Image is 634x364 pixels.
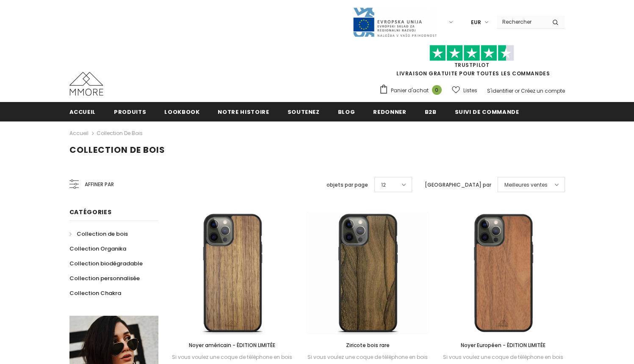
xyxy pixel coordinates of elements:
[442,341,565,350] a: Noyer Européen - ÉDITION LIMITÉE
[463,86,477,95] span: Listes
[429,45,514,61] img: Faites confiance aux étoiles pilotes
[515,87,520,94] span: or
[452,83,477,98] a: Listes
[425,102,437,121] a: B2B
[471,18,481,27] span: EUR
[97,130,143,137] a: Collection de bois
[379,84,446,97] a: Panier d'achat 0
[288,108,320,116] span: soutenez
[69,128,89,138] a: Accueil
[455,102,519,121] a: Suivi de commande
[69,245,126,253] span: Collection Organika
[114,108,146,116] span: Produits
[454,61,490,69] a: TrustPilot
[338,108,355,116] span: Blog
[69,286,121,301] a: Collection Chakra
[288,102,320,121] a: soutenez
[346,342,390,349] span: Ziricote bois rare
[69,102,96,121] a: Accueil
[521,87,565,94] a: Créez un compte
[69,271,140,286] a: Collection personnalisée
[306,341,429,350] a: Ziricote bois rare
[171,341,294,350] a: Noyer américain - ÉDITION LIMITÉE
[69,241,126,256] a: Collection Organika
[373,108,406,116] span: Redonner
[425,181,491,189] label: [GEOGRAPHIC_DATA] par
[85,180,114,189] span: Affiner par
[381,181,386,189] span: 12
[504,181,548,189] span: Meilleures ventes
[77,230,128,238] span: Collection de bois
[338,102,355,121] a: Blog
[432,85,442,95] span: 0
[487,87,513,94] a: S'identifier
[69,226,128,241] a: Collection de bois
[352,18,437,25] a: Javni Razpis
[218,108,269,116] span: Notre histoire
[391,86,429,95] span: Panier d'achat
[379,49,565,77] span: LIVRAISON GRATUITE POUR TOUTES LES COMMANDES
[69,289,121,297] span: Collection Chakra
[497,16,546,28] input: Search Site
[69,144,165,156] span: Collection de bois
[164,108,199,116] span: Lookbook
[69,208,112,216] span: Catégories
[69,256,143,271] a: Collection biodégradable
[461,342,545,349] span: Noyer Européen - ÉDITION LIMITÉE
[189,342,275,349] span: Noyer américain - ÉDITION LIMITÉE
[455,108,519,116] span: Suivi de commande
[352,7,437,38] img: Javni Razpis
[114,102,146,121] a: Produits
[69,108,96,116] span: Accueil
[425,108,437,116] span: B2B
[164,102,199,121] a: Lookbook
[69,274,140,282] span: Collection personnalisée
[218,102,269,121] a: Notre histoire
[69,72,103,96] img: Cas MMORE
[373,102,406,121] a: Redonner
[327,181,368,189] label: objets par page
[69,259,143,267] span: Collection biodégradable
